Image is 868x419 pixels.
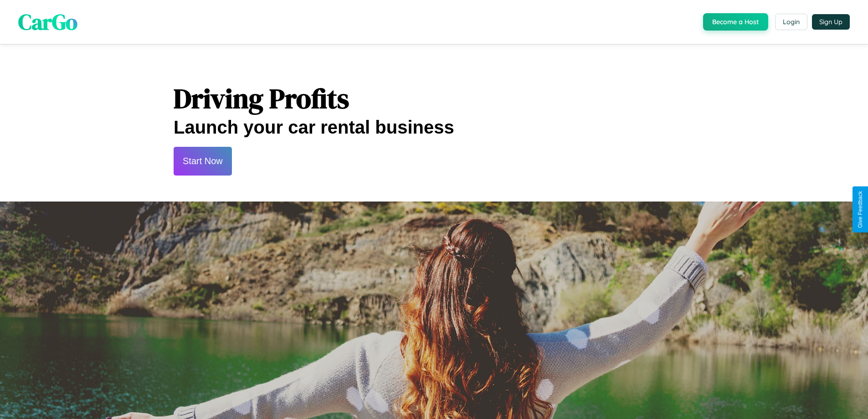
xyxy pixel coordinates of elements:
span: CarGo [18,7,77,37]
button: Sign Up [812,14,850,30]
button: Start Now [174,147,232,176]
h1: Driving Profits [174,80,694,117]
h2: Launch your car rental business [174,117,694,138]
div: Give Feedback [857,191,863,228]
button: Login [775,14,807,30]
button: Become a Host [703,13,768,31]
